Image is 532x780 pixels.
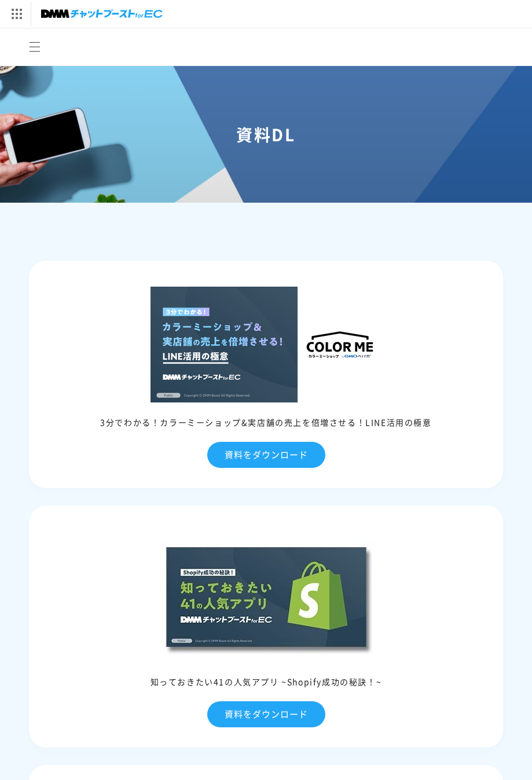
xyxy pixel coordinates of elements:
[14,124,518,145] h1: 資料DL
[32,673,500,690] div: 知っておきたい41の人気アプリ ~Shopify成功の秘訣！~
[207,442,325,468] a: 資料をダウンロード
[207,701,325,727] a: 資料をダウンロード
[22,34,47,60] summary: メニュー
[41,6,163,22] img: チャットブーストforEC
[32,414,500,430] div: 3分でわかる！カラーミーショップ&実店舗の売上を倍増させる！LINE活用の極意
[2,2,31,26] img: サービス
